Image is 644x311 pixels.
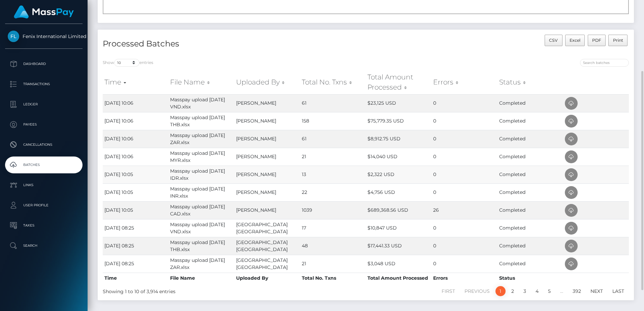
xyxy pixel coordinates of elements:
a: Links [5,177,83,194]
td: Masspay upload [DATE] IDR.xlsx [168,166,234,183]
td: 17 [300,219,366,237]
td: 0 [431,166,497,183]
p: Transactions [8,79,80,89]
div: Showing 1 to 10 of 3,914 entries [103,285,316,295]
p: Cancellations [8,140,80,150]
td: $4,756 USD [366,183,431,201]
a: 5 [544,286,554,296]
td: [DATE] 10:06 [103,130,168,148]
td: $8,912.75 USD [366,130,431,148]
td: [DATE] 10:06 [103,94,168,112]
td: $75,779.35 USD [366,112,431,130]
td: Completed [497,148,563,166]
td: [PERSON_NAME] [234,148,300,166]
td: 0 [431,130,497,148]
td: [DATE] 08:25 [103,219,168,237]
p: Taxes [8,220,80,231]
td: [DATE] 10:06 [103,148,168,166]
th: Errors: activate to sort column ascending [431,70,497,94]
p: Search [8,241,80,251]
p: Ledger [8,99,80,109]
a: Dashboard [5,56,83,72]
th: Uploaded By [234,273,300,283]
td: Completed [497,201,563,219]
td: Completed [497,237,563,255]
a: Cancellations [5,136,83,153]
th: Errors [431,273,497,283]
td: [PERSON_NAME] [234,130,300,148]
img: MassPay Logo [14,5,74,19]
a: Last [609,286,628,296]
td: [PERSON_NAME] [234,166,300,183]
td: Completed [497,112,563,130]
td: 0 [431,219,497,237]
select: Showentries [114,59,139,67]
label: Show entries [103,59,153,67]
td: Masspay upload [DATE] INR.xlsx [168,183,234,201]
td: [DATE] 08:25 [103,237,168,255]
td: 61 [300,94,366,112]
td: [DATE] 10:06 [103,112,168,130]
h4: Processed Batches [103,38,361,50]
td: [PERSON_NAME] [234,183,300,201]
a: Payees [5,116,83,133]
td: Masspay upload [DATE] CAD.xlsx [168,201,234,219]
button: CSV [545,35,562,46]
th: File Name [168,273,234,283]
td: 0 [431,237,497,255]
td: [PERSON_NAME] [234,201,300,219]
td: 61 [300,130,366,148]
a: User Profile [5,197,83,214]
td: Completed [497,219,563,237]
td: $10,847 USD [366,219,431,237]
span: Print [613,38,623,43]
th: Total Amount Processed [366,273,431,283]
td: [DATE] 10:05 [103,201,168,219]
span: Fenix International Limited [5,33,83,39]
td: [PERSON_NAME] [234,94,300,112]
a: 4 [532,286,542,296]
td: $23,125 USD [366,94,431,112]
th: Total No. Txns: activate to sort column ascending [300,70,366,94]
td: Masspay upload [DATE] THB.xlsx [168,237,234,255]
p: Links [8,180,80,190]
a: 2 [508,286,518,296]
td: 21 [300,255,366,273]
span: PDF [592,38,601,43]
td: [GEOGRAPHIC_DATA] [GEOGRAPHIC_DATA] [234,255,300,273]
th: Uploaded By: activate to sort column ascending [234,70,300,94]
td: Completed [497,183,563,201]
td: 22 [300,183,366,201]
a: Taxes [5,217,83,234]
td: Masspay upload [DATE] VND.xlsx [168,94,234,112]
a: 392 [569,286,585,296]
th: Status [497,273,563,283]
td: Masspay upload [DATE] ZAR.xlsx [168,130,234,148]
p: User Profile [8,200,80,210]
td: [DATE] 08:25 [103,255,168,273]
img: Fenix International Limited [8,31,19,42]
td: 48 [300,237,366,255]
td: Completed [497,255,563,273]
a: Next [587,286,607,296]
th: Total Amount Processed: activate to sort column ascending [366,70,431,94]
p: Dashboard [8,59,80,69]
td: 0 [431,94,497,112]
input: Search batches [580,59,629,67]
td: 26 [431,201,497,219]
td: [DATE] 10:05 [103,183,168,201]
td: [PERSON_NAME] [234,112,300,130]
td: 0 [431,148,497,166]
p: Payees [8,119,80,130]
td: 21 [300,148,366,166]
td: Completed [497,166,563,183]
td: Masspay upload [DATE] ZAR.xlsx [168,255,234,273]
a: 3 [520,286,530,296]
th: Time: activate to sort column ascending [103,70,168,94]
p: Batches [8,160,80,170]
th: File Name: activate to sort column ascending [168,70,234,94]
th: Total No. Txns [300,273,366,283]
td: 13 [300,166,366,183]
span: Excel [570,38,580,43]
a: Search [5,237,83,254]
